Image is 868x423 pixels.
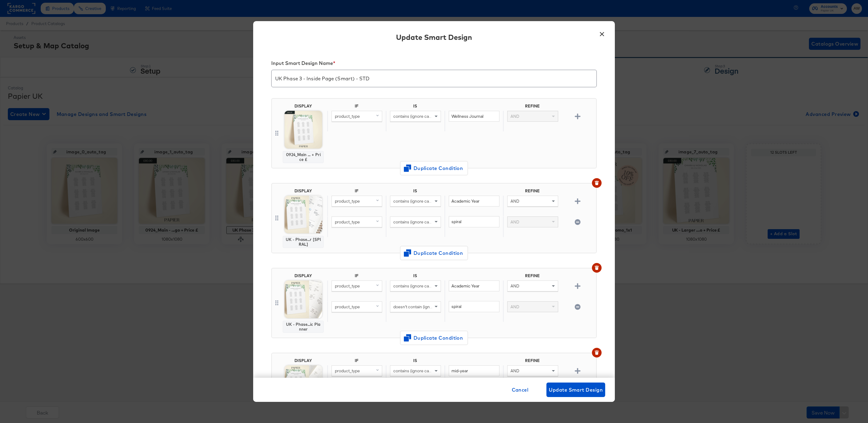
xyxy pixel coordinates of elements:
[327,273,386,280] div: IF
[272,68,596,85] input: My smart design
[400,246,468,260] button: Duplicate Condition
[449,111,499,122] input: Enter value
[386,358,444,365] div: IS
[512,386,529,394] span: Cancel
[503,273,561,280] div: REFINE
[294,358,312,363] div: DISPLAY
[285,322,321,332] div: UK - Phase...ic Planner
[335,219,360,225] span: product_type
[393,219,435,225] span: contains (ignore case)
[511,283,519,289] span: AND
[335,198,360,204] span: product_type
[271,60,597,69] div: Input Smart Design Name
[393,198,435,204] span: contains (ignore case)
[449,365,499,377] input: Enter value
[294,188,312,193] div: DISPLAY
[405,164,463,172] span: Duplicate Condition
[511,219,519,225] span: AND
[596,27,607,38] button: ×
[386,273,444,280] div: IS
[405,334,463,342] span: Duplicate Condition
[285,152,321,162] div: 0924_Main ... + Price £
[511,368,519,373] span: AND
[393,283,435,289] span: contains (ignore case)
[327,188,386,196] div: IF
[400,161,468,175] button: Duplicate Condition
[335,114,360,119] span: product_type
[449,280,499,292] input: Enter value
[511,304,519,309] span: AND
[449,301,499,312] input: Enter value
[449,216,499,227] input: Enter value
[393,114,435,119] span: contains (ignore case)
[294,273,312,278] div: DISPLAY
[335,283,360,289] span: product_type
[386,188,444,196] div: IS
[503,104,561,111] div: REFINE
[327,358,386,365] div: IF
[285,111,322,149] img: QyvDLXRP3WXN7F8OpOXt9w.jpg
[549,386,603,394] span: Update Smart Design
[335,304,360,309] span: product_type
[285,237,321,247] div: UK - Phase...r [SPIRAL]
[396,32,472,42] div: Update Smart Design
[327,104,386,111] div: IF
[503,358,561,365] div: REFINE
[393,304,447,309] span: doesn't contain (ignore case)
[285,196,322,233] img: EZFmnXHAuDOdJePF6FbrvQ.jpg
[511,198,519,204] span: AND
[511,114,519,119] span: AND
[285,280,322,318] img: AcZ4azA0Gbgyu5LOGSXnwg.jpg
[503,188,561,196] div: REFINE
[335,368,360,373] span: product_type
[405,249,463,257] span: Duplicate Condition
[509,383,531,397] button: Cancel
[546,383,605,397] button: Update Smart Design
[294,104,312,108] div: DISPLAY
[386,104,444,111] div: IS
[400,331,468,345] button: Duplicate Condition
[449,196,499,207] input: Enter value
[393,368,435,373] span: contains (ignore case)
[285,365,322,403] img: K_-YuWb_YZcqG7a9zYFMHw.jpg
